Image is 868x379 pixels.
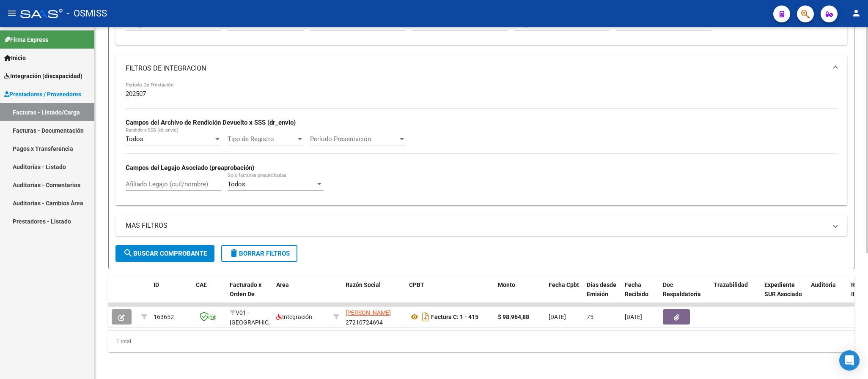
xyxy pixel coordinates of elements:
span: Días desde Emisión [587,281,616,298]
span: Buscar Comprobante [123,250,207,257]
datatable-header-cell: Doc Respaldatoria [659,276,710,313]
datatable-header-cell: Fecha Cpbt [545,276,583,313]
span: CPBT [409,281,424,288]
strong: Factura C: 1 - 415 [431,314,478,320]
datatable-header-cell: Expediente SUR Asociado [761,276,808,313]
datatable-header-cell: Facturado x Orden De [226,276,273,313]
datatable-header-cell: CAE [192,276,226,313]
datatable-header-cell: CPBT [406,276,494,313]
span: Fecha Recibido [625,281,648,298]
datatable-header-cell: Razón Social [342,276,406,313]
span: Todos [126,135,143,143]
strong: Campos del Archivo de Rendición Devuelto x SSS (dr_envio) [126,119,296,126]
div: 27210724694 [346,308,402,326]
div: Open Intercom Messenger [839,350,860,371]
span: Período Presentación [310,135,398,143]
span: Trazabilidad [714,281,748,288]
span: Expediente SUR Asociado [764,281,802,298]
datatable-header-cell: Fecha Recibido [621,276,659,313]
span: Integración [276,314,312,320]
mat-icon: menu [7,8,17,18]
span: Doc Respaldatoria [663,281,701,298]
span: Integración (discapacidad) [4,71,82,81]
span: ID [154,281,159,288]
span: Tipo de Registro [228,135,296,143]
span: Area [276,281,289,288]
span: Firma Express [4,35,48,44]
span: Prestadores / Proveedores [4,90,81,99]
span: Borrar Filtros [229,250,290,257]
span: 163652 [154,314,174,320]
mat-icon: search [123,248,133,258]
div: FILTROS DE INTEGRACION [115,82,847,205]
datatable-header-cell: ID [150,276,192,313]
mat-icon: delete [229,248,239,258]
span: Monto [498,281,515,288]
span: [DATE] [549,314,566,320]
span: Facturado x Orden De [230,281,261,298]
span: - OSMISS [67,4,107,23]
div: 1 total [108,331,854,352]
datatable-header-cell: Auditoria [808,276,848,313]
button: Buscar Comprobante [115,245,214,262]
span: Auditoria [811,281,836,288]
mat-expansion-panel-header: FILTROS DE INTEGRACION [115,55,847,82]
datatable-header-cell: Monto [494,276,545,313]
button: Borrar Filtros [221,245,297,262]
span: Todos [228,180,245,188]
span: 75 [587,314,593,320]
mat-panel-title: FILTROS DE INTEGRACION [126,64,827,73]
span: [PERSON_NAME] [346,309,391,316]
datatable-header-cell: Area [273,276,330,313]
span: [DATE] [625,314,642,320]
mat-panel-title: MAS FILTROS [126,221,827,230]
datatable-header-cell: Días desde Emisión [583,276,621,313]
strong: Campos del Legajo Asociado (preaprobación) [126,164,254,172]
span: CAE [196,281,207,288]
span: Razón Social [346,281,381,288]
i: Descargar documento [420,310,431,324]
span: Fecha Cpbt [549,281,579,288]
mat-expansion-panel-header: MAS FILTROS [115,215,847,236]
mat-icon: person [851,8,861,18]
strong: $ 98.964,88 [498,314,529,320]
datatable-header-cell: Trazabilidad [710,276,761,313]
span: Inicio [4,53,26,63]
